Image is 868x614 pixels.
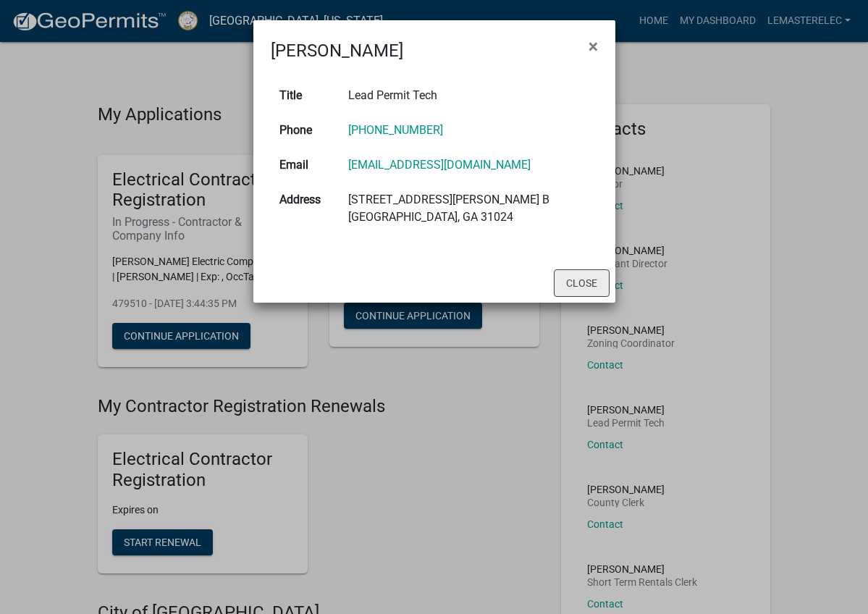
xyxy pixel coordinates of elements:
[589,36,598,56] span: ×
[340,182,597,235] td: [STREET_ADDRESS][PERSON_NAME] B [GEOGRAPHIC_DATA], GA 31024
[271,113,340,148] th: Phone
[554,269,610,297] button: Close
[577,26,610,67] button: Close
[340,78,597,113] td: Lead Permit Tech
[271,38,403,64] h4: [PERSON_NAME]
[271,78,340,113] th: Title
[271,148,340,182] th: Email
[271,182,340,235] th: Address
[348,158,531,172] a: [EMAIL_ADDRESS][DOMAIN_NAME]
[348,123,443,137] a: [PHONE_NUMBER]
